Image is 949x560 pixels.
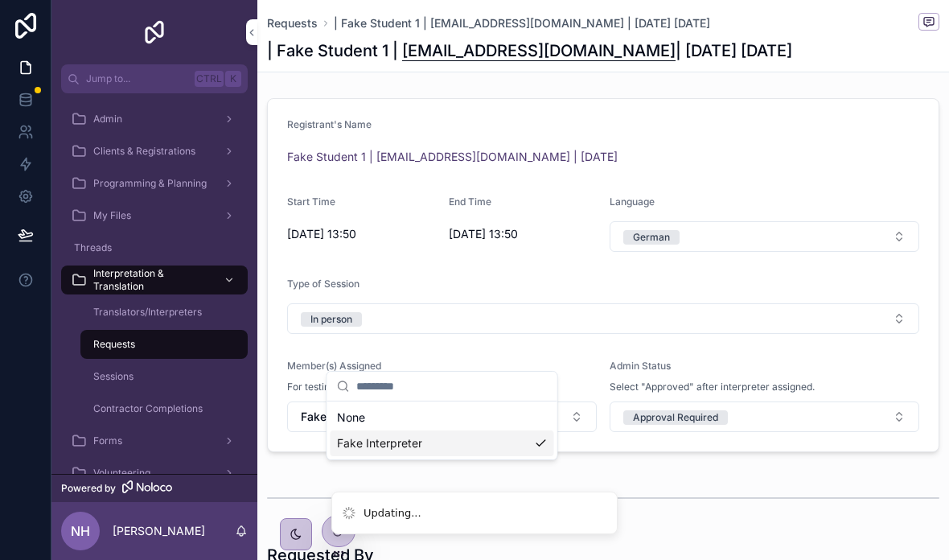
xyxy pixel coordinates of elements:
span: Powered by [61,482,116,495]
a: Programming & Planning [61,169,248,198]
span: Member(s) Assigned [287,360,381,372]
span: Interpretation & Translation [93,267,211,293]
a: Requests [80,330,248,359]
span: For testing: please only select Fake Interpreter [287,381,498,393]
div: scrollable content [51,93,257,474]
span: My Files [93,209,131,222]
span: Volunteering [93,467,150,480]
span: Fake Interpreter [337,435,422,451]
span: Type of Session [287,278,359,290]
span: Start Time [287,196,335,208]
span: Select "Approved" after interpreter assigned. [610,381,815,393]
h1: | Fake Student 1 | | [DATE] [DATE] [267,39,792,62]
a: Powered by [51,474,257,502]
button: Select Button [610,221,919,252]
span: [DATE] 13:50 [287,226,436,242]
span: Clients & Registrations [93,145,195,158]
div: Approval Required [633,410,718,425]
a: Requests [267,15,318,31]
a: Fake Student 1 | [EMAIL_ADDRESS][DOMAIN_NAME] | [DATE] [287,149,618,165]
a: My Files [61,201,248,230]
span: Translators/Interpreters [93,306,202,319]
a: Admin [61,105,248,134]
span: Forms [93,434,122,447]
button: Select Button [287,303,919,334]
span: End Time [449,196,491,208]
a: Forms [61,426,248,455]
span: Admin [93,113,122,126]
span: Jump to... [86,72,188,85]
a: Volunteering [61,459,248,488]
img: App logo [142,19,167,45]
span: Contractor Completions [93,402,203,415]
span: Language [610,196,655,208]
a: Interpretation & Translation [61,266,248,294]
span: Admin Status [610,360,671,372]
span: Threads [74,241,112,254]
span: NH [71,521,90,541]
div: In person [310,312,352,327]
span: [DATE] 13:50 [449,226,598,242]
a: Clients & Registrations [61,137,248,166]
span: Requests [93,338,135,351]
span: Registrant's Name [287,118,372,130]
a: Threads [61,233,248,262]
span: K [227,72,240,85]
a: Contractor Completions [80,394,248,423]
div: None [331,405,554,430]
button: Select Button [287,401,597,432]
span: Sessions [93,370,134,383]
div: German [633,230,670,245]
button: Jump to...CtrlK [61,64,248,93]
span: Ctrl [195,71,224,87]
p: [PERSON_NAME] [113,523,205,539]
div: Suggestions [327,401,557,459]
a: Sessions [80,362,248,391]
button: Select Button [610,401,919,432]
div: Updating... [364,505,421,521]
a: | Fake Student 1 | [EMAIL_ADDRESS][DOMAIN_NAME] | [DATE] [DATE] [334,15,710,31]
span: Fake Interpreter [301,409,386,425]
a: Translators/Interpreters [80,298,248,327]
span: Programming & Planning [93,177,207,190]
